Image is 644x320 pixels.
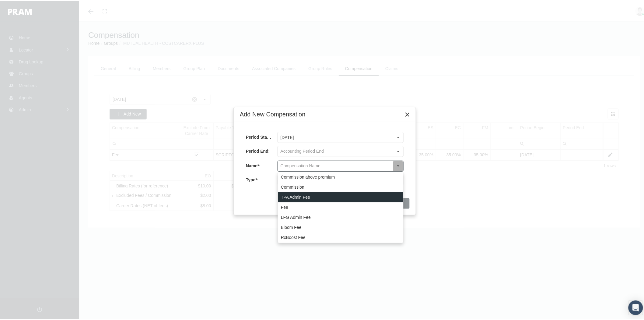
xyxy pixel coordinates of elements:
[278,191,403,201] div: TPA Admin Fee
[393,160,403,170] div: Select
[246,159,278,170] div: Name*:
[402,108,413,119] div: Close
[246,173,278,184] div: Type*:
[393,145,403,155] div: Select
[628,299,643,314] div: Open Intercom Messenger
[278,211,403,221] div: LFG Admin Fee
[246,145,278,156] div: Period End:
[278,231,403,241] div: RxBoost Fee
[278,221,403,231] div: Bloom Fee
[393,131,403,141] div: Select
[278,181,403,191] div: Commission
[278,201,403,211] div: Fee
[240,109,306,117] div: Add New Compensation
[246,131,278,142] div: Period Start*:
[278,171,403,181] div: Commission above premium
